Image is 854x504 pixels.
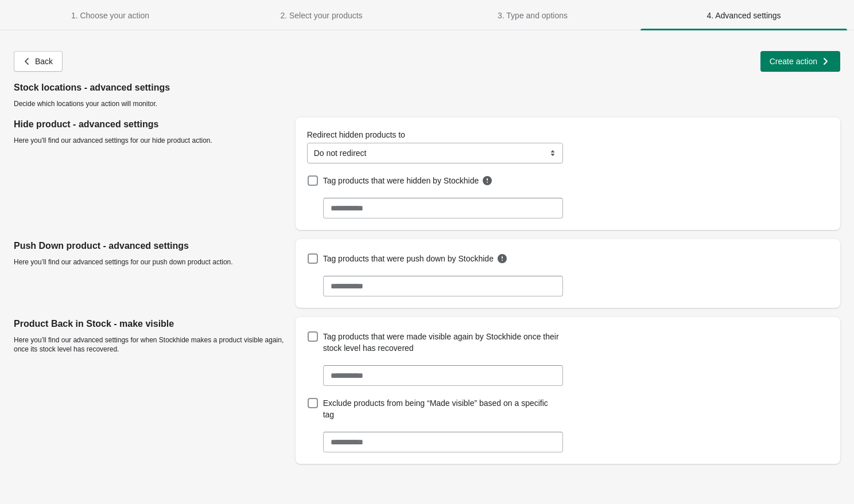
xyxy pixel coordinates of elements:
span: Create action [770,57,817,66]
button: Back [14,51,63,72]
span: Tag products that were hidden by Stockhide [323,175,479,186]
span: Redirect hidden products to [307,130,405,139]
p: Here you'll find our advanced settings for our hide product action. [14,136,286,145]
span: Back [35,57,53,66]
p: Here you’ll find our advanced settings for when Stockhide makes a product visible again, once its... [14,335,286,354]
span: Exclude products from being “Made visible” based on a specific tag [323,397,561,420]
span: 3. Type and options [498,11,568,20]
p: Product Back in Stock - make visible [14,317,286,331]
span: Tag products that were push down by Stockhide [323,253,494,264]
button: Create action [760,51,840,72]
p: Here you’ll find our advanced settings for our push down product action. [14,257,286,267]
p: Stock locations - advanced settings [14,81,286,95]
p: Decide which locations your action will monitor. [14,99,286,108]
span: 2. Select your products [280,11,362,20]
span: 4. Advanced settings [707,11,781,20]
span: 1. Choose your action [71,11,149,20]
p: Hide product - advanced settings [14,118,286,131]
span: Tag products that were made visible again by Stockhide once their stock level has recovered [323,331,561,354]
p: Push Down product - advanced settings [14,239,286,253]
